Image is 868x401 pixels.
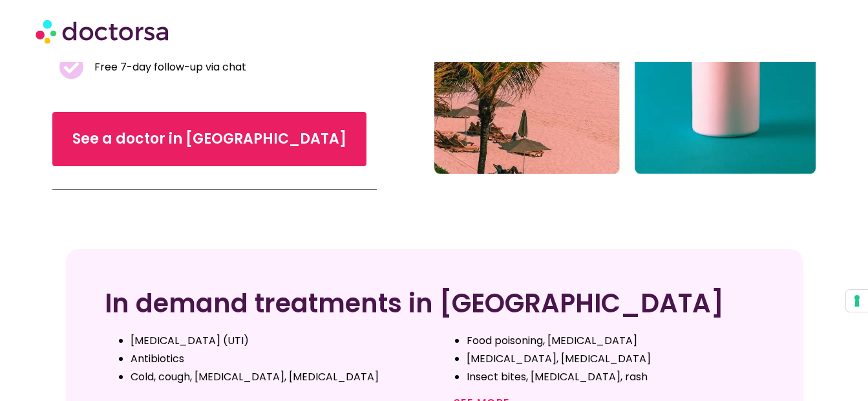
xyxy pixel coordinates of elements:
[131,350,428,368] li: Antibiotics
[105,288,764,319] h2: In demand treatments in [GEOGRAPHIC_DATA]
[467,368,764,386] li: Insect bites, [MEDICAL_DATA], rash
[467,332,764,350] li: Food poisoning, [MEDICAL_DATA]
[467,350,764,368] li: [MEDICAL_DATA], [MEDICAL_DATA]
[91,58,246,76] span: Free 7-day follow-up via chat
[72,129,346,149] span: See a doctor in [GEOGRAPHIC_DATA]
[846,290,868,312] button: Your consent preferences for tracking technologies
[52,112,366,166] a: See a doctor in [GEOGRAPHIC_DATA]
[131,332,428,350] li: [MEDICAL_DATA] (UTI)
[131,368,428,386] li: Cold, cough, [MEDICAL_DATA], [MEDICAL_DATA]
